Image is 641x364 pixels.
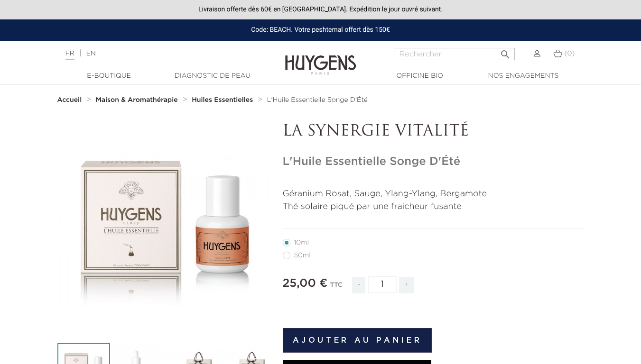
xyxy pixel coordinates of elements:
[267,97,368,103] span: L'Huile Essentielle Songe D'Été
[192,96,255,104] a: Huiles Essentielles
[57,96,84,104] a: Accueil
[564,50,575,57] span: (0)
[283,155,584,169] h1: L'Huile Essentielle Songe D'Été
[165,71,260,81] a: Diagnostic de peau
[96,97,178,103] strong: Maison & Aromathérapie
[57,97,82,103] strong: Accueil
[372,71,467,81] a: Officine Bio
[96,96,180,104] a: Maison & Aromathérapie
[283,123,584,141] p: LA SYNERGIE VITALITÉ
[476,71,571,81] a: Nos engagements
[86,50,95,57] a: EN
[283,278,328,289] span: 25,00 €
[283,252,322,259] label: 50ml
[283,328,432,353] button: Ajouter au panier
[394,48,515,60] input: Rechercher
[352,277,365,293] span: -
[399,277,414,293] span: +
[62,71,157,81] a: E-Boutique
[192,97,253,103] strong: Huiles Essentielles
[283,239,320,246] label: 10ml
[283,200,584,213] p: Thé solaire piqué par une fraicheur fusante
[283,188,584,200] p: Géranium Rosat, Sauge, Ylang-Ylang, Bergamote
[65,50,74,60] a: FR
[500,46,511,57] i: 
[61,48,260,59] div: |
[368,276,397,293] input: Quantité
[285,40,356,76] img: Huygens
[497,45,514,58] button: 
[330,275,343,300] div: TTC
[267,96,368,104] a: L'Huile Essentielle Songe D'Été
